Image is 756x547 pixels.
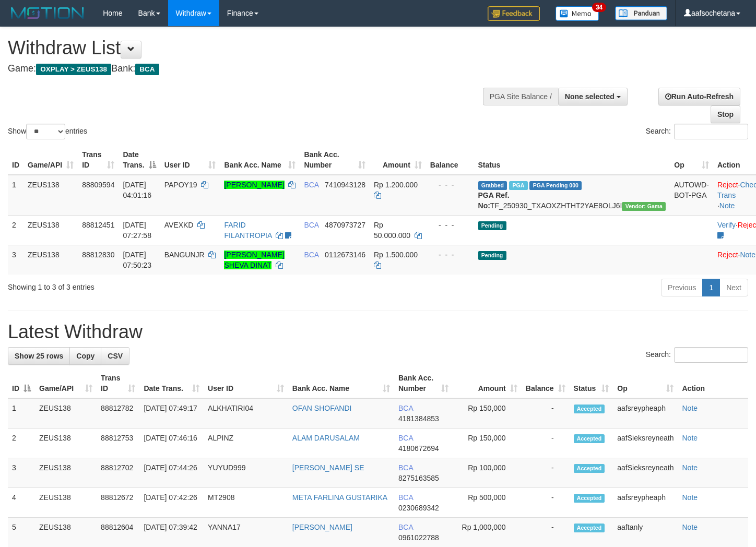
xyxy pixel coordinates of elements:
[304,251,318,259] span: BCA
[23,145,78,175] th: Game/API: activate to sort column ascending
[613,368,678,398] th: Op: activate to sort column ascending
[23,245,78,275] td: ZEUS138
[740,251,755,259] a: Note
[8,175,23,216] td: 1
[478,181,507,190] span: Grabbed
[483,88,558,105] div: PGA Site Balance /
[224,181,284,189] a: [PERSON_NAME]
[661,279,703,296] a: Previous
[509,181,527,190] span: Marked by aaftanly
[522,429,570,458] td: -
[204,368,288,398] th: User ID: activate to sort column ascending
[23,175,78,216] td: ZEUS138
[682,493,698,502] a: Note
[570,368,613,398] th: Status: activate to sort column ascending
[8,145,23,175] th: ID
[478,191,510,210] b: PGA Ref. No:
[292,493,387,502] a: META FARLINA GUSTARIKA
[674,347,748,363] input: Search:
[678,368,748,398] th: Action
[394,368,453,398] th: Bank Acc. Number: activate to sort column ascending
[374,181,418,189] span: Rp 1.200.000
[374,221,410,240] span: Rp 50.000.000
[719,201,735,210] a: Note
[164,221,194,229] span: AVEXKD
[474,175,670,216] td: TF_250930_TXAOXZHTHT2YAE8OLJ6I
[35,368,97,398] th: Game/API: activate to sort column ascending
[522,398,570,429] td: -
[292,404,352,412] a: OFAN SHOFANDI
[139,458,204,488] td: [DATE] 07:44:26
[8,38,493,58] h1: Withdraw List
[8,458,35,488] td: 3
[101,347,129,365] a: CSV
[220,145,300,175] th: Bank Acc. Name: activate to sort column ascending
[453,458,521,488] td: Rp 100,000
[204,488,288,518] td: MT2908
[615,6,667,20] img: panduan.png
[522,368,570,398] th: Balance: activate to sort column ascending
[135,64,159,75] span: BCA
[8,347,70,365] a: Show 25 rows
[292,463,364,472] a: [PERSON_NAME] SE
[398,533,439,542] span: Copy 0961022788 to clipboard
[288,368,394,398] th: Bank Acc. Name: activate to sort column ascending
[430,220,470,230] div: - - -
[426,145,474,175] th: Balance
[204,458,288,488] td: YUYUD999
[702,279,720,296] a: 1
[23,215,78,245] td: ZEUS138
[325,221,365,229] span: Copy 4870973727 to clipboard
[398,404,413,412] span: BCA
[35,429,97,458] td: ZEUS138
[35,488,97,518] td: ZEUS138
[97,429,139,458] td: 88812753
[398,444,439,453] span: Copy 4180672694 to clipboard
[670,145,713,175] th: Op: activate to sort column ascending
[97,368,139,398] th: Trans ID: activate to sort column ascending
[35,398,97,429] td: ZEUS138
[123,181,151,199] span: [DATE] 04:01:16
[574,434,605,443] span: Accepted
[574,464,605,473] span: Accepted
[488,6,540,21] img: Feedback.jpg
[592,3,606,12] span: 34
[717,221,736,229] a: Verify
[82,181,114,189] span: 88809594
[325,181,365,189] span: Copy 7410943128 to clipboard
[574,494,605,503] span: Accepted
[26,124,65,139] select: Showentries
[398,493,413,502] span: BCA
[522,488,570,518] td: -
[613,488,678,518] td: aafsreypheaph
[325,251,365,259] span: Copy 0112673146 to clipboard
[613,398,678,429] td: aafsreypheaph
[164,251,205,259] span: BANGUNJR
[398,504,439,512] span: Copy 0230689342 to clipboard
[646,124,748,139] label: Search:
[139,488,204,518] td: [DATE] 07:42:26
[76,352,95,360] span: Copy
[398,463,413,472] span: BCA
[398,414,439,423] span: Copy 4181384853 to clipboard
[430,180,470,190] div: - - -
[15,352,63,360] span: Show 25 rows
[574,405,605,413] span: Accepted
[522,458,570,488] td: -
[478,251,506,260] span: Pending
[717,181,738,189] a: Reject
[658,88,740,105] a: Run Auto-Refresh
[453,429,521,458] td: Rp 150,000
[8,124,87,139] label: Show entries
[139,368,204,398] th: Date Trans.: activate to sort column ascending
[719,279,748,296] a: Next
[453,488,521,518] td: Rp 500,000
[97,458,139,488] td: 88812702
[97,488,139,518] td: 88812672
[224,221,271,240] a: FARID FILANTROPIA
[292,523,352,531] a: [PERSON_NAME]
[717,251,738,259] a: Reject
[453,398,521,429] td: Rp 150,000
[160,145,220,175] th: User ID: activate to sort column ascending
[478,221,506,230] span: Pending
